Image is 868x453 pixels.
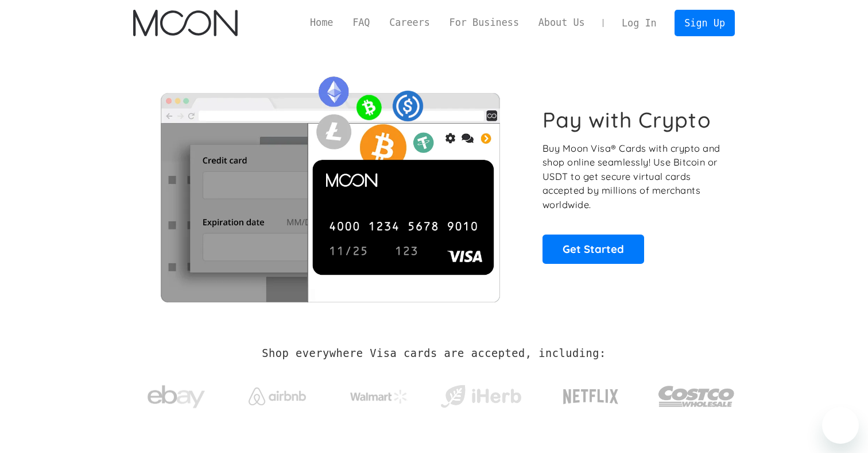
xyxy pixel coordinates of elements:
a: FAQ [343,16,379,30]
a: ebay [133,367,219,421]
h2: Shop everywhere Visa cards are accepted, including: [262,347,606,360]
a: Sign Up [675,10,734,36]
a: Walmart [336,378,422,409]
a: Netflix [540,371,642,417]
img: iHerb [438,382,524,412]
p: Buy Moon Visa® Cards with crypto and shop online seamlessly! Use Bitcoin or USDT to get secure vi... [542,141,722,212]
a: Costco [658,363,735,424]
img: ebay [148,379,205,415]
a: iHerb [438,370,524,417]
a: Careers [379,16,439,30]
a: Log In [612,10,666,36]
a: About Us [529,16,595,30]
img: Moon Logo [133,10,237,36]
img: Walmart [350,390,408,404]
a: Get Started [542,235,644,263]
img: Costco [658,375,735,418]
iframe: Button to launch messaging window [822,407,859,444]
a: home [133,10,237,36]
img: Airbnb [249,387,306,405]
a: Airbnb [235,376,320,411]
img: Netflix [562,382,619,411]
a: Home [300,16,343,30]
a: For Business [440,16,529,30]
img: Moon Cards let you spend your crypto anywhere Visa is accepted. [133,68,526,302]
h1: Pay with Crypto [542,107,711,133]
